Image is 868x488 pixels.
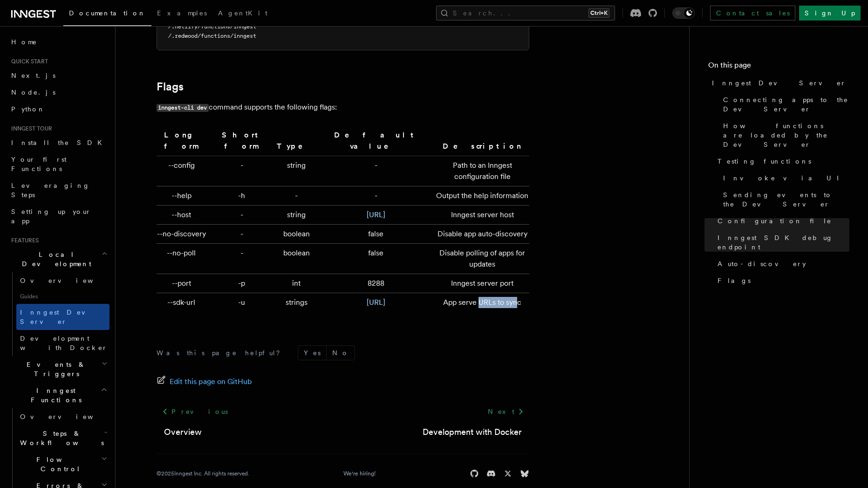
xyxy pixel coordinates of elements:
[164,131,199,151] strong: Long form
[723,95,849,114] span: Connecting apps to the Dev Server
[210,156,273,186] td: -
[320,244,432,274] td: false
[708,75,849,91] a: Inngest Dev Server
[7,250,102,268] span: Local Development
[432,274,529,293] td: Inngest server port
[343,470,376,477] a: We're hiring!
[723,190,849,209] span: Sending events to the Dev Server
[20,413,116,420] span: Overview
[7,356,109,382] button: Events & Triggers
[210,244,273,274] td: -
[157,403,233,420] a: Previous
[320,156,432,186] td: -
[367,210,385,219] a: [URL]
[7,272,109,356] div: Local Development
[11,139,108,146] span: Install the SDK
[719,186,849,213] a: Sending events to the Dev Server
[298,346,326,360] button: Yes
[11,208,91,225] span: Setting up your app
[157,470,249,477] div: © 2025 Inngest Inc. All rights reserved.
[723,173,847,183] span: Invoke via UI
[157,101,529,114] p: command supports the following flags:
[718,157,811,166] span: Testing functions
[222,131,262,151] strong: Short form
[7,382,109,408] button: Inngest Functions
[210,225,273,244] td: -
[210,206,273,225] td: -
[7,246,109,272] button: Local Development
[157,244,211,274] td: --no-poll
[7,134,109,151] a: Install the SDK
[16,425,109,451] button: Steps & Workflows
[20,335,108,351] span: Development with Docker
[7,237,39,244] span: Features
[16,289,109,304] span: Guides
[63,3,151,26] a: Documentation
[170,375,252,388] span: Edit this page on GitHub
[320,225,432,244] td: false
[210,274,273,293] td: -p
[718,216,832,226] span: Configuration file
[710,6,795,21] a: Contact sales
[723,121,849,149] span: How functions are loaded by the Dev Server
[157,348,287,357] p: Was this page helpful?
[482,403,529,420] a: Next
[672,7,695,19] button: Toggle dark mode
[719,91,849,117] a: Connecting apps to the Dev Server
[210,293,273,312] td: -u
[588,8,609,18] kbd: Ctrl+K
[273,206,320,225] td: string
[423,426,522,439] a: Development with Docker
[273,156,320,186] td: string
[11,72,55,79] span: Next.js
[718,276,751,285] span: Flags
[273,293,320,312] td: strings
[718,259,806,268] span: Auto-discovery
[7,67,109,84] a: Next.js
[367,298,385,307] a: [URL]
[719,117,849,153] a: How functions are loaded by the Dev Server
[7,177,109,203] a: Leveraging Steps
[16,330,109,356] a: Development with Docker
[157,293,211,312] td: --sdk-url
[799,6,861,21] a: Sign Up
[712,78,846,88] span: Inngest Dev Server
[16,451,109,477] button: Flow Control
[7,360,102,378] span: Events & Triggers
[7,386,101,405] span: Inngest Functions
[7,151,109,177] a: Your first Functions
[334,131,417,151] strong: Default value
[210,186,273,206] td: -h
[277,142,316,151] strong: Type
[218,9,267,17] span: AgentKit
[327,346,355,360] button: No
[20,277,116,284] span: Overview
[157,9,207,17] span: Examples
[714,213,849,229] a: Configuration file
[714,153,849,170] a: Testing functions
[157,156,211,186] td: --config
[151,3,212,25] a: Examples
[16,455,101,474] span: Flow Control
[157,274,211,293] td: --port
[714,255,849,272] a: Auto-discovery
[16,304,109,330] a: Inngest Dev Server
[69,9,146,17] span: Documentation
[273,274,320,293] td: int
[432,186,529,206] td: Output the help information
[708,60,849,75] h4: On this page
[273,244,320,274] td: boolean
[718,233,849,252] span: Inngest SDK debug endpoint
[7,58,48,65] span: Quick start
[432,225,529,244] td: Disable app auto-discovery
[443,142,522,151] strong: Description
[16,272,109,289] a: Overview
[164,426,202,439] a: Overview
[432,206,529,225] td: Inngest server host
[273,186,320,206] td: -
[157,206,211,225] td: --host
[157,225,211,244] td: --no-discovery
[157,104,209,112] code: inngest-cli dev
[714,229,849,255] a: Inngest SDK debug endpoint
[16,429,104,447] span: Steps & Workflows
